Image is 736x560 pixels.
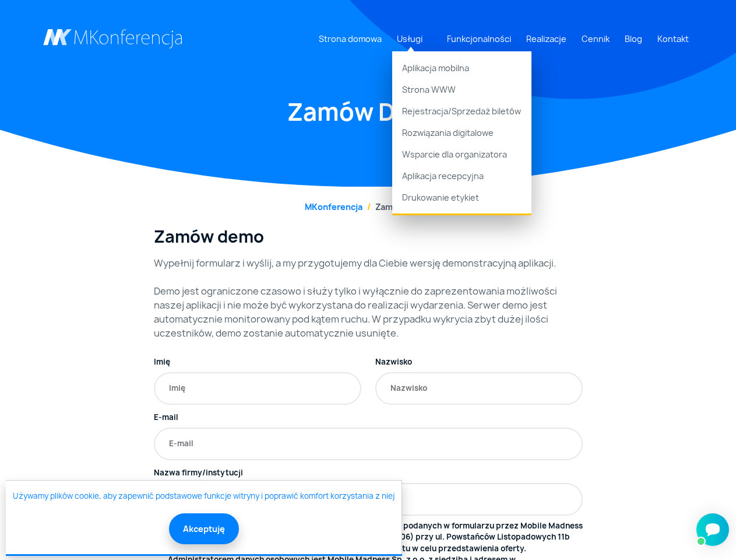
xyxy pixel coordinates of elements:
[392,122,531,143] a: Rozwiązania digitalowe
[154,227,583,247] h3: Zamów demo
[362,201,431,213] li: Zamów DEMO
[392,100,531,122] a: Rejestracja/Sprzedaż biletów
[154,428,583,460] input: E-mail
[392,51,531,79] a: Aplikacja mobilna
[442,28,516,50] a: Funkcjonalności
[620,28,647,50] a: Blog
[696,513,729,546] iframe: Smartsupp widget button
[43,96,693,128] h1: Zamów DEMO
[577,28,614,50] a: Cennik
[522,28,571,50] a: Realizacje
[154,412,178,423] label: E-mail
[392,28,427,50] a: Usługi
[43,201,693,213] nav: breadcrumb
[154,284,583,340] p: Demo jest ograniczone czasowo i służy tylko i wyłącznie do zaprezentowania możliwości naszej apli...
[154,256,583,270] p: Wypełnij formularz i wyślij, a my przygotujemy dla Ciebie wersję demonstracyjną aplikacji.
[375,356,412,368] label: Nazwisko
[375,372,583,405] input: Nazwisko
[314,28,386,50] a: Strona domowa
[392,187,531,214] a: Drukowanie etykiet
[392,165,531,187] a: Aplikacja recepcyjna
[154,356,170,368] label: Imię
[13,491,395,502] a: Używamy plików cookie, aby zapewnić podstawowe funkcje witryny i poprawić komfort korzystania z niej
[169,513,239,544] button: Akceptuję
[305,201,362,212] a: MKonferencja
[392,79,531,100] a: Strona WWW
[154,467,243,479] label: Nazwa firmy/instytucji
[653,28,693,50] a: Kontakt
[154,372,361,405] input: Imię
[392,143,531,165] a: Wsparcie dla organizatora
